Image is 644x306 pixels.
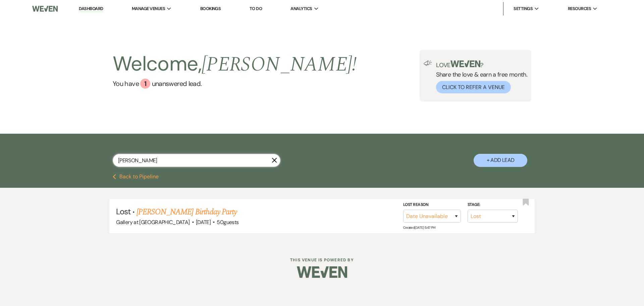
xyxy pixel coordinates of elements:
a: Dashboard [79,6,103,12]
span: Resources [568,5,591,12]
a: Bookings [200,6,221,11]
img: weven-logo-green.svg [450,60,480,67]
span: Lost [116,206,130,217]
div: Share the love & earn a free month. [432,60,527,93]
div: 1 [140,79,150,89]
span: Created: [DATE] 5:47 PM [403,225,435,230]
span: Analytics [290,5,312,12]
span: [DATE] [196,219,211,226]
span: Settings [514,5,533,12]
span: 50 guests [217,219,238,226]
h2: Welcome, [113,50,357,79]
button: Back to Pipeline [113,174,159,179]
span: [PERSON_NAME] ! [202,49,357,80]
img: loud-speaker-illustration.svg [424,60,432,66]
button: + Add Lead [474,154,527,167]
img: Weven Logo [32,2,58,16]
input: Search by name, event date, email address or phone number [113,154,280,167]
label: Stage: [468,201,518,208]
a: You have 1 unanswered lead. [113,79,357,89]
span: Gallery at [GEOGRAPHIC_DATA] [116,219,190,226]
label: Lost Reason [403,201,461,208]
p: Love ? [436,60,527,68]
a: To Do [250,6,262,11]
img: Weven Logo [297,260,347,284]
button: Click to Refer a Venue [436,81,511,93]
span: Manage Venues [132,5,165,12]
a: [PERSON_NAME] Birthday Party [137,206,237,218]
